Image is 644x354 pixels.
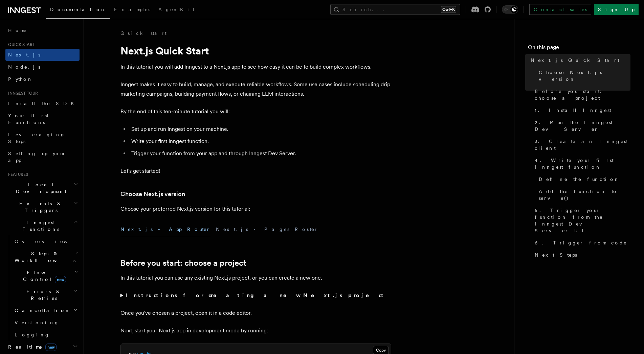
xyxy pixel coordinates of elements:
[5,97,80,110] a: Install the SDK
[120,273,391,283] p: In this tutorial you can use any existing Next.js project, or you can create a new one.
[15,332,50,337] span: Logging
[5,147,80,166] a: Setting up your app
[5,42,35,47] span: Quick start
[535,138,630,151] span: 3. Create an Inngest client
[12,304,80,316] button: Cancellation
[5,235,80,341] div: Inngest Functions
[5,341,80,353] button: Realtimenew
[5,344,57,350] span: Realtime
[50,7,106,12] span: Documentation
[330,4,460,15] button: Search...Ctrl+K
[532,237,630,249] a: 6. Trigger from code
[8,101,78,106] span: Install the SDK
[5,73,80,85] a: Python
[528,54,630,66] a: Next.js Quick Start
[12,247,80,266] button: Steps & Workflows
[120,189,185,199] a: Choose Next.js version
[12,285,80,304] button: Errors & Retries
[536,66,630,85] a: Choose Next.js version
[129,137,391,146] li: Write your first Inngest function.
[120,45,391,57] h1: Next.js Quick Start
[8,64,40,70] span: Node.js
[120,326,391,335] p: Next, start your Next.js app in development mode by running:
[539,176,620,183] span: Define the function
[12,288,73,302] span: Errors & Retries
[532,104,630,116] a: 1. Install Inngest
[120,80,391,99] p: Inngest makes it easy to build, manage, and execute reliable workflows. Some use cases include sc...
[535,107,611,114] span: 1. Install Inngest
[120,166,391,176] p: Let's get started!
[12,269,74,283] span: Flow Control
[120,258,246,268] a: Before you start: choose a project
[5,219,73,233] span: Inngest Functions
[441,6,456,13] kbd: Ctrl+K
[8,132,65,144] span: Leveraging Steps
[536,173,630,185] a: Define the function
[8,151,66,163] span: Setting up your app
[8,76,33,82] span: Python
[535,207,630,234] span: 5. Trigger your function from the Inngest Dev Server UI
[120,204,391,214] p: Choose your preferred Next.js version for this tutorial:
[532,249,630,261] a: Next Steps
[55,276,66,283] span: new
[8,27,27,34] span: Home
[120,291,391,300] summary: Instructions for creating a new Next.js project
[12,316,80,329] a: Versioning
[535,252,577,258] span: Next Steps
[5,200,74,214] span: Events & Triggers
[45,344,57,351] span: new
[5,110,80,128] a: Your first Functions
[129,124,391,134] li: Set up and run Inngest on your machine.
[5,128,80,147] a: Leveraging Steps
[15,239,84,244] span: Overview
[129,149,391,158] li: Trigger your function from your app and through Inngest Dev Server.
[120,107,391,116] p: By the end of this ten-minute tutorial you will:
[502,5,518,14] button: Toggle dark mode
[5,24,80,37] a: Home
[532,85,630,104] a: Before you start: choose a project
[12,235,80,247] a: Overview
[5,197,80,216] button: Events & Triggers
[12,329,80,341] a: Logging
[594,4,639,15] a: Sign Up
[158,7,194,12] span: AgentKit
[126,292,386,299] strong: Instructions for creating a new Next.js project
[216,222,318,237] button: Next.js - Pages Router
[120,308,391,318] p: Once you've chosen a project, open it in a code editor.
[5,181,74,195] span: Local Development
[535,157,630,170] span: 4. Write your first Inngest function
[528,43,630,54] h4: On this page
[539,188,630,202] span: Add the function to serve()
[529,4,591,15] a: Contact sales
[46,2,110,19] a: Documentation
[532,135,630,154] a: 3. Create an Inngest client
[12,250,75,264] span: Steps & Workflows
[532,154,630,173] a: 4. Write your first Inngest function
[5,61,80,73] a: Node.js
[5,172,28,177] span: Features
[532,116,630,135] a: 2. Run the Inngest Dev Server
[114,7,150,12] span: Examples
[535,239,627,246] span: 6. Trigger from code
[120,222,210,237] button: Next.js - App Router
[12,266,80,285] button: Flow Controlnew
[5,91,38,96] span: Inngest tour
[8,113,48,125] span: Your first Functions
[154,2,198,18] a: AgentKit
[535,88,630,101] span: Before you start: choose a project
[531,57,619,64] span: Next.js Quick Start
[532,204,630,237] a: 5. Trigger your function from the Inngest Dev Server UI
[120,62,391,72] p: In this tutorial you will add Inngest to a Next.js app to see how easy it can be to build complex...
[8,52,40,57] span: Next.js
[110,2,154,18] a: Examples
[15,320,59,325] span: Versioning
[12,307,70,314] span: Cancellation
[120,30,166,37] a: Quick start
[536,185,630,204] a: Add the function to serve()
[535,119,630,133] span: 2. Run the Inngest Dev Server
[5,179,80,197] button: Local Development
[5,49,80,61] a: Next.js
[5,216,80,235] button: Inngest Functions
[539,69,630,82] span: Choose Next.js version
